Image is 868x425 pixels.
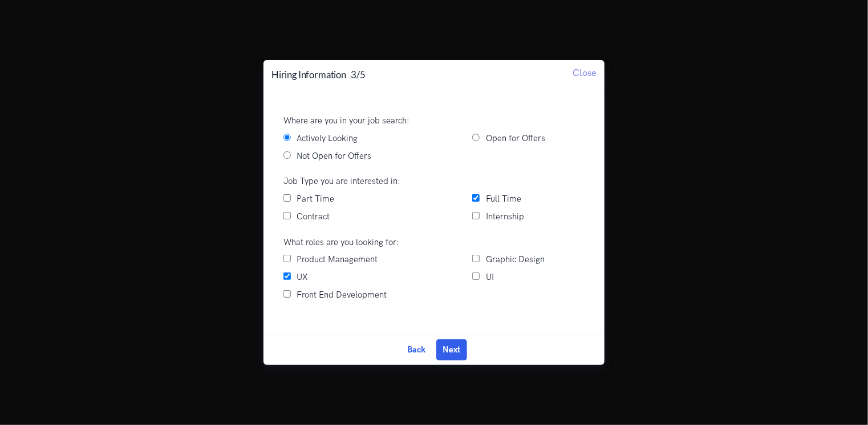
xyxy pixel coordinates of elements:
label: Full Time [486,193,521,206]
label: Part Time [297,193,335,206]
label: Contract [297,210,330,224]
label: Actively Looking [297,132,358,146]
label: Front End Development [297,288,387,302]
label: Open for Offers [486,132,545,146]
label: UI [486,271,494,284]
span: Close [573,67,597,78]
label: Graphic Design [486,253,545,267]
label: UX [297,271,309,284]
label: Job Type you are interested in: [283,175,400,189]
label: Not Open for Offers [297,150,372,163]
button: Close [565,60,605,86]
label: Product Management [297,253,378,267]
label: Where are you in your job search: [283,114,409,128]
h4: Hiring Information 3/5 [271,68,366,82]
label: What roles are you looking for: [283,236,399,250]
button: Back [401,339,432,360]
label: Internship [486,210,524,224]
button: Next [436,339,467,360]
